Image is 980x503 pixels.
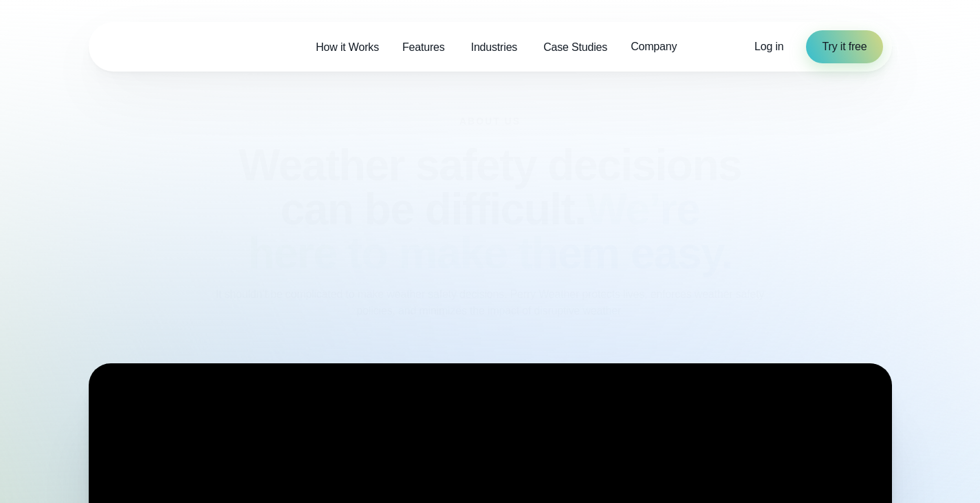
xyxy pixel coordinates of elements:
a: Case Studies [532,33,619,61]
a: How it Works [304,33,391,61]
span: Try it free [823,39,867,55]
span: Log in [754,41,783,52]
span: Industries [471,39,518,56]
a: Try it free [806,30,884,63]
span: Case Studies [543,39,607,56]
span: Company [631,39,677,55]
span: Features [402,39,445,56]
a: Log in [754,39,783,55]
span: How it Works [316,39,379,56]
